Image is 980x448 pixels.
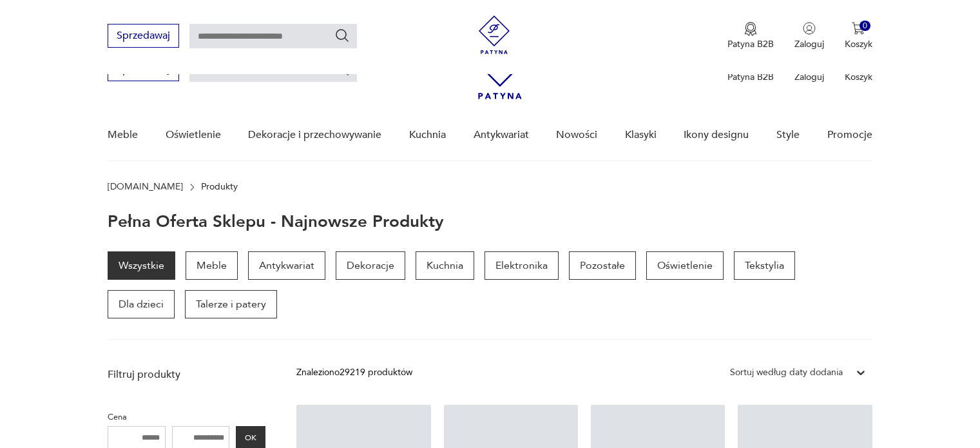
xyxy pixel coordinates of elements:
a: Elektronika [485,251,559,280]
a: [DOMAIN_NAME] [108,182,183,192]
img: Patyna - sklep z meblami i dekoracjami vintage [475,15,514,54]
div: Sortuj według daty dodania [730,365,843,380]
p: Koszyk [845,38,872,50]
a: Klasyki [625,110,657,160]
h1: Pełna oferta sklepu - najnowsze produkty [108,213,444,231]
button: 0Koszyk [845,22,872,50]
img: Ikona medalu [744,22,757,36]
img: Ikona koszyka [852,22,865,35]
a: Promocje [827,110,872,160]
div: Znaleziono 29219 produktów [296,365,412,380]
p: Patyna B2B [727,71,774,83]
a: Antykwariat [474,110,529,160]
a: Meble [186,251,238,280]
a: Dla dzieci [108,290,175,318]
a: Sprzedawaj [108,66,179,75]
button: Szukaj [334,28,350,43]
p: Koszyk [845,71,872,83]
p: Produkty [201,182,238,192]
a: Ikony designu [684,110,749,160]
a: Kuchnia [416,251,474,280]
a: Style [776,110,800,160]
a: Nowości [556,110,597,160]
a: Oświetlenie [166,110,221,160]
a: Talerze i patery [185,290,277,318]
p: Zaloguj [794,71,824,83]
a: Ikona medaluPatyna B2B [727,22,774,50]
button: Zaloguj [794,22,824,50]
p: Patyna B2B [727,38,774,50]
a: Meble [108,110,138,160]
p: Cena [108,410,265,424]
a: Dekoracje i przechowywanie [248,110,381,160]
a: Sprzedawaj [108,32,179,41]
a: Antykwariat [248,251,325,280]
a: Oświetlenie [646,251,724,280]
button: Sprzedawaj [108,24,179,48]
p: Filtruj produkty [108,367,265,382]
div: 0 [860,21,870,32]
a: Tekstylia [734,251,795,280]
a: Wszystkie [108,251,175,280]
a: Pozostałe [569,251,636,280]
a: Kuchnia [409,110,446,160]
p: Zaloguj [794,38,824,50]
img: Ikonka użytkownika [803,22,816,35]
button: Patyna B2B [727,22,774,50]
a: Dekoracje [336,251,405,280]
